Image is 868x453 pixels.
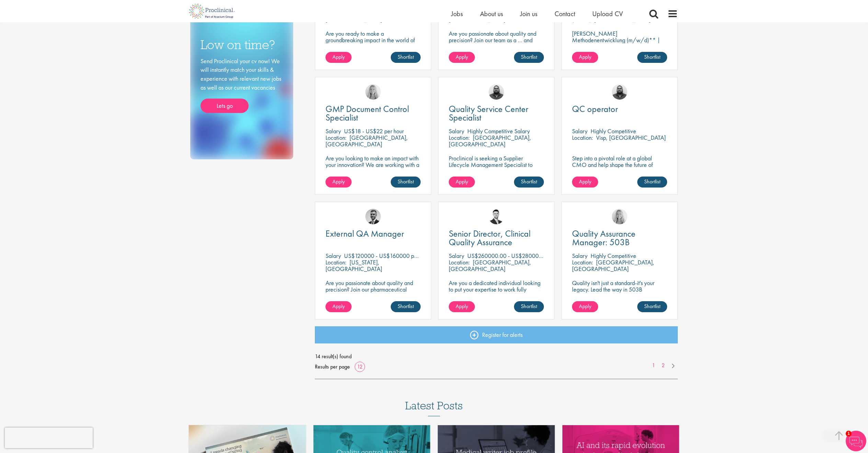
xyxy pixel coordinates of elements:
span: Apply [332,178,345,185]
a: GMP Document Control Specialist [325,105,421,122]
span: Salary [449,252,464,260]
span: Apply [579,303,591,310]
p: [GEOGRAPHIC_DATA], [GEOGRAPHIC_DATA] [449,134,531,148]
p: Step into a pivotal role at a global CMO and help shape the future of healthcare manufacturing. [572,155,667,174]
p: Are you a dedicated individual looking to put your expertise to work fully flexibly in a remote p... [449,280,544,312]
span: Location: [325,134,346,141]
img: Shannon Briggs [612,209,627,224]
span: Salary [572,127,587,135]
p: [GEOGRAPHIC_DATA], [GEOGRAPHIC_DATA] [325,134,408,148]
a: Apply [449,52,475,63]
span: Salary [325,252,341,260]
a: Shortlist [637,52,667,63]
img: Ashley Bennett [489,84,504,100]
h3: Low on time? [201,38,283,52]
h3: Latest Posts [405,400,463,416]
span: Apply [332,303,345,310]
a: Upload CV [592,9,623,18]
p: US$120000 - US$160000 per annum [344,252,436,260]
a: Shortlist [391,52,421,63]
img: Ashley Bennett [612,84,627,100]
a: Apply [572,177,598,188]
span: Apply [579,178,591,185]
a: Contact [555,9,575,18]
span: Apply [456,303,468,310]
a: Shortlist [514,52,544,63]
a: QC operator [572,105,667,113]
span: 1 [846,431,852,437]
img: Shannon Briggs [365,84,381,100]
span: Senior Director, Clinical Quality Assurance [449,228,530,248]
p: US$18 - US$22 per hour [344,127,404,135]
a: Quality Service Center Specialist [449,105,544,122]
span: Apply [456,53,468,60]
span: QC operator [572,103,618,115]
a: Apply [449,301,475,312]
p: US$260000.00 - US$280000.00 per annum [467,252,576,260]
a: Apply [325,52,352,63]
img: Joshua Godden [489,209,504,224]
a: About us [480,9,503,18]
span: GMP Document Control Specialist [325,103,409,123]
a: 1 [649,362,659,370]
a: External QA Manager [325,229,421,238]
img: Alex Bill [365,209,381,224]
span: Results per page [315,362,350,372]
p: Highly Competitive [591,252,636,260]
a: Lets go [201,99,249,113]
span: Apply [579,53,591,60]
a: Join us [520,9,537,18]
p: [US_STATE], [GEOGRAPHIC_DATA] [325,258,382,273]
a: Apply [325,177,352,188]
a: Shortlist [514,301,544,312]
a: Shortlist [637,177,667,188]
p: Are you passionate about quality and precision? Join our pharmaceutical client and help ensure to... [325,280,421,312]
a: Apply [325,301,352,312]
span: Location: [572,134,593,141]
p: [GEOGRAPHIC_DATA], [GEOGRAPHIC_DATA] [572,258,654,273]
span: Apply [456,178,468,185]
span: Quality Service Center Specialist [449,103,528,123]
a: Quality Assurance Manager: 503B [572,229,667,247]
a: Shortlist [391,301,421,312]
span: Location: [449,258,470,266]
span: Quality Assurance Manager: 503B [572,228,636,248]
a: Apply [572,52,598,63]
p: Quality isn't just a standard-it's your legacy. Lead the way in 503B excellence. [572,280,667,299]
span: Salary [449,127,464,135]
span: External QA Manager [325,228,404,239]
a: 2 [658,362,668,370]
p: Visp, [GEOGRAPHIC_DATA] [596,134,666,141]
p: Are you passionate about quality and precision? Join our team as a … and help ensure top-tier sta... [449,30,544,56]
a: 12 [355,363,365,370]
p: [PERSON_NAME] Methodenentwicklung (m/w/d)** | Dauerhaft | Biowissenschaften | [GEOGRAPHIC_DATA] (... [572,30,667,63]
span: Location: [325,258,346,266]
a: Apply [449,177,475,188]
span: Apply [332,53,345,60]
iframe: reCAPTCHA [5,428,93,448]
p: Are you looking to make an impact with your innovation? We are working with a well-established ph... [325,155,421,188]
a: Register for alerts [315,326,678,343]
div: Send Proclinical your cv now! We will instantly match your skills & experience with relevant new ... [201,57,283,113]
span: Location: [572,258,593,266]
span: Salary [572,252,587,260]
p: Highly Competitive Salary [467,127,530,135]
span: 14 result(s) found [315,351,678,362]
p: Highly Competitive [591,127,636,135]
span: Salary [325,127,341,135]
a: Jobs [451,9,463,18]
a: Shortlist [514,177,544,188]
a: Shortlist [637,301,667,312]
a: Apply [572,301,598,312]
p: Proclinical is seeking a Supplier Lifecycle Management Specialist to support global vendor change... [449,155,544,188]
